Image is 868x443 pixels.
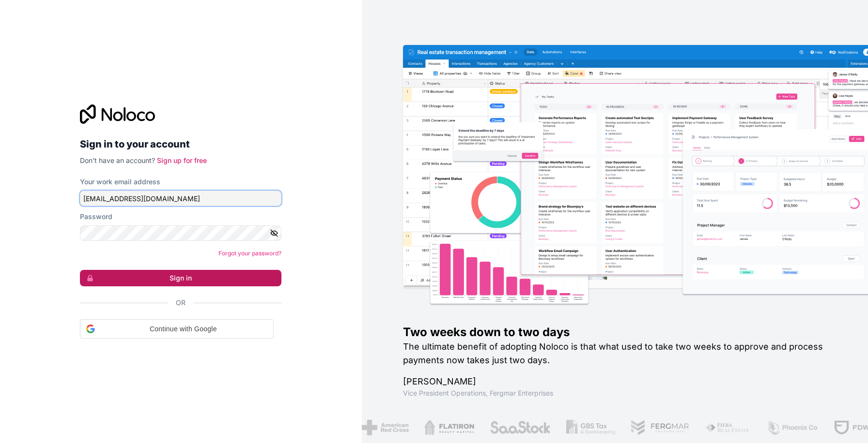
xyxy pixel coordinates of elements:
img: /assets/flatiron-C8eUkumj.png [424,420,474,435]
label: Password [80,212,112,221]
img: /assets/fergmar-CudnrXN5.png [631,420,690,435]
h1: [PERSON_NAME] [403,375,837,388]
span: Or [176,298,186,308]
img: /assets/saastock-C6Zbiodz.png [490,420,551,435]
span: Continue with Google [99,324,267,334]
label: Your work email address [80,177,160,187]
input: Password [80,225,281,241]
img: /assets/phoenix-BREaitsQ.png [766,420,818,435]
input: Email address [80,191,281,206]
h1: Two weeks down to two days [403,325,837,340]
span: Don't have an account? [80,156,155,164]
h2: Sign in to your account [80,135,281,153]
button: Sign in [80,270,281,286]
img: /assets/fiera-fwj2N5v4.png [705,420,751,435]
img: /assets/american-red-cross-BAupjrZR.png [361,420,408,435]
a: Sign up for free [157,156,207,164]
img: /assets/gbstax-C-GtDUiK.png [566,420,615,435]
h1: Vice President Operations , Fergmar Enterprises [403,388,837,398]
h2: The ultimate benefit of adopting Noloco is that what used to take two weeks to approve and proces... [403,340,837,367]
div: Continue with Google [80,319,274,339]
a: Forgot your password? [218,250,281,257]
